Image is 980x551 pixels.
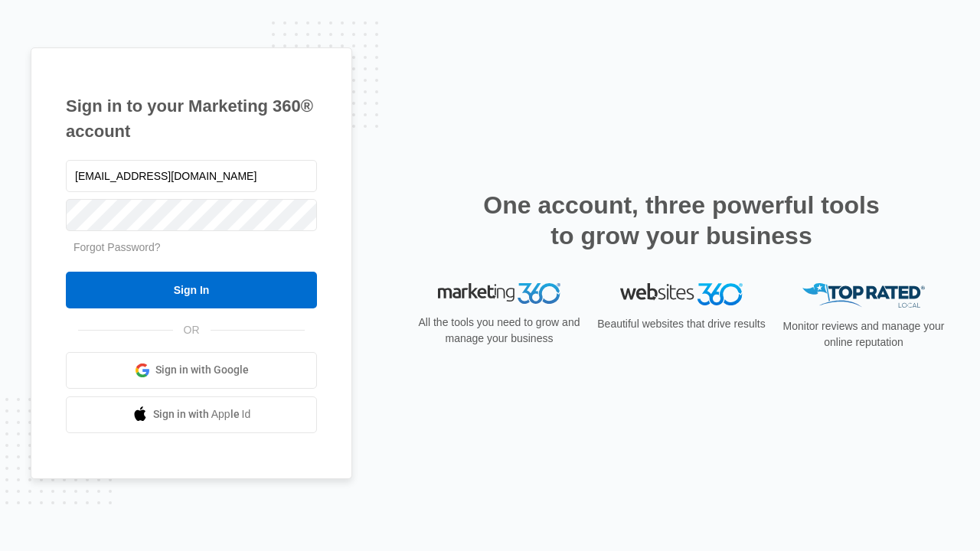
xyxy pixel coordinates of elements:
[153,406,251,422] span: Sign in with Apple Id
[778,318,949,350] p: Monitor reviews and manage your online reputation
[66,352,317,389] a: Sign in with Google
[479,190,884,251] h2: One account, three powerful tools to grow your business
[66,160,317,192] input: Email
[413,315,585,347] p: All the tools you need to grow and manage your business
[66,272,317,308] input: Sign In
[620,283,743,305] img: Websites 360
[66,93,317,144] h1: Sign in to your Marketing 360® account
[66,396,317,433] a: Sign in with Apple Id
[802,283,925,308] img: Top Rated Local
[73,241,161,253] a: Forgot Password?
[173,322,211,338] span: OR
[155,362,249,378] span: Sign in with Google
[596,316,767,332] p: Beautiful websites that drive results
[438,283,560,305] img: Marketing 360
